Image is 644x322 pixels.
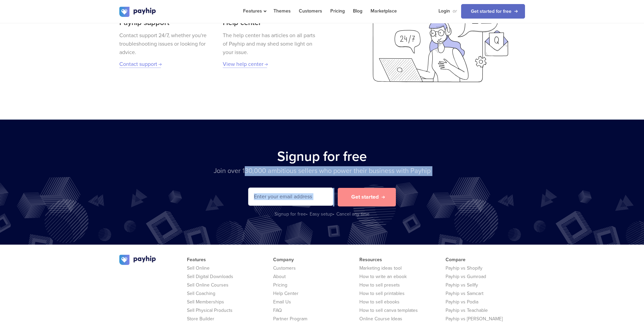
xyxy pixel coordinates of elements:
[446,316,503,322] a: Payhip vs [PERSON_NAME]
[187,307,233,313] a: Sell Physical Products
[273,316,307,322] a: Partner Program
[187,256,266,263] li: Features
[119,166,525,176] p: Join over 130,000 ambitious sellers who power their business with Payhip
[359,291,405,296] a: How to sell printables
[336,211,369,218] div: Cancel any time
[273,282,287,288] a: Pricing
[310,211,335,218] div: Easy setup
[187,299,224,305] a: Sell Memberships
[248,188,333,205] input: Enter your email address
[359,316,402,322] a: Online Course Ideas
[446,291,483,296] a: Payhip vs Samcart
[446,256,525,263] li: Compare
[273,274,286,279] a: About
[306,211,308,217] span: •
[187,291,215,296] a: Sell Coaching
[223,31,317,57] p: The help center has articles on all parts of Payhip and may shed some light on your issue.
[333,211,334,217] span: •
[273,299,291,305] a: Email Us
[446,282,478,288] a: Payhip vs Sellfy
[461,4,525,19] a: Get started for free
[187,274,233,279] a: Sell Digital Downloads
[359,282,400,288] a: How to sell presets
[223,61,267,68] a: View help center
[119,61,161,68] a: Contact support
[243,8,265,14] span: Features
[359,299,400,305] a: How to sell ebooks
[119,31,213,57] p: Contact support 24/7, whether you're troubleshooting issues or looking for advice.
[273,265,296,271] a: Customers
[359,274,407,279] a: How to write an ebook
[119,7,157,17] img: logo.svg
[187,282,229,288] a: Sell Online Courses
[446,265,482,271] a: Payhip vs Shopify
[187,316,214,322] a: Store Builder
[275,211,308,218] div: Signup for free
[273,256,353,263] li: Company
[359,307,418,313] a: How to sell canva templates
[273,307,282,313] a: FAQ
[119,147,525,166] h2: Signup for free
[273,291,299,296] a: Help Center
[359,265,402,271] a: Marketing ideas tool
[187,265,210,271] a: Sell Online
[119,255,157,265] img: logo.svg
[338,188,396,206] button: Get started
[446,299,478,305] a: Payhip vs Podia
[446,274,486,279] a: Payhip vs Gumroad
[446,307,488,313] a: Payhip vs Teachable
[359,256,439,263] li: Resources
